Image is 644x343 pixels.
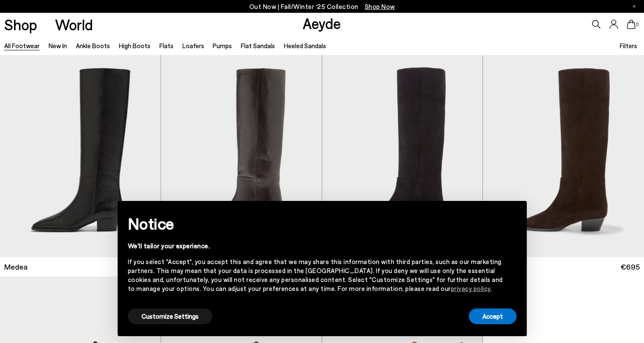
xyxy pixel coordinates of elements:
[621,262,640,272] span: €695
[128,308,212,324] button: Customize Settings
[483,257,644,276] a: Medea €695
[4,17,37,32] a: Shop
[469,308,517,324] button: Accept
[213,42,232,49] a: Pumps
[241,42,275,49] a: Flat Sandals
[119,42,150,49] a: High Boots
[451,285,491,292] a: privacy policy
[627,20,635,29] a: 0
[182,42,204,49] a: Loafers
[635,22,640,27] span: 0
[303,14,341,32] a: Aeyde
[249,1,395,12] p: Out Now | Fall/Winter ‘25 Collection
[161,55,322,257] img: Medea Knee-High Boots
[76,42,110,49] a: Ankle Boots
[284,42,326,49] a: Heeled Sandals
[503,203,523,224] button: Close this notice
[55,17,93,32] a: World
[510,207,516,220] span: ×
[322,55,483,257] img: Medea Suede Knee-High Boots
[49,42,67,49] a: New In
[128,241,503,250] div: We'll tailor your experience.
[4,262,28,272] span: Medea
[4,42,40,49] a: All Footwear
[365,3,395,10] span: Navigate to /collections/new-in
[128,257,503,293] div: If you select "Accept", you accept this and agree that we may share this information with third p...
[483,55,644,257] img: Medea Suede Knee-High Boots
[159,42,173,49] a: Flats
[128,212,503,235] h2: Notice
[620,42,637,49] span: Filters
